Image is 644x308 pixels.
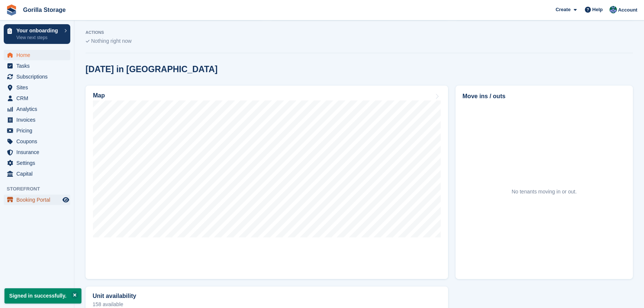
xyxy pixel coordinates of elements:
span: Sites [16,82,61,93]
a: menu [4,195,70,205]
p: ACTIONS [86,30,633,35]
span: Home [16,50,61,60]
img: blank_slate_check_icon-ba018cac091ee9be17c0a81a6c232d5eb81de652e7a59be601be346b1b6ddf79.svg [86,40,90,43]
span: Create [556,6,570,13]
span: Analytics [16,104,61,114]
h2: Move ins / outs [463,92,626,101]
a: menu [4,169,70,179]
span: CRM [16,93,61,103]
span: Settings [16,158,61,168]
span: Coupons [16,136,61,147]
span: Account [618,6,637,14]
span: Storefront [7,185,74,193]
p: View next steps [16,34,61,41]
span: Help [592,6,603,13]
a: menu [4,61,70,71]
h2: Map [93,92,105,99]
img: stora-icon-8386f47178a22dfd0bd8f6a31ec36ba5ce8667c1dd55bd0f319d3a0aa187defe.svg [6,4,17,16]
span: Invoices [16,115,61,125]
span: Subscriptions [16,71,61,82]
a: menu [4,115,70,125]
span: Pricing [16,125,61,136]
a: Map [86,86,448,279]
span: Booking Portal [16,195,61,205]
a: menu [4,50,70,60]
a: menu [4,147,70,157]
div: No tenants moving in or out. [512,188,577,196]
a: Preview store [61,195,70,204]
a: menu [4,93,70,103]
span: Tasks [16,61,61,71]
a: menu [4,125,70,136]
a: menu [4,104,70,114]
a: Your onboarding View next steps [4,24,70,44]
span: Insurance [16,147,61,157]
span: Capital [16,169,61,179]
span: Nothing right now [91,38,132,44]
p: Your onboarding [16,28,61,33]
a: menu [4,82,70,93]
p: 158 available [93,302,441,307]
a: menu [4,71,70,82]
a: menu [4,158,70,168]
h2: [DATE] in [GEOGRAPHIC_DATA] [86,64,218,74]
p: Signed in successfully. [4,288,81,304]
h2: Unit availability [93,293,136,299]
a: menu [4,136,70,147]
img: Leesha Sutherland [609,6,617,13]
a: Gorilla Storage [20,4,69,16]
